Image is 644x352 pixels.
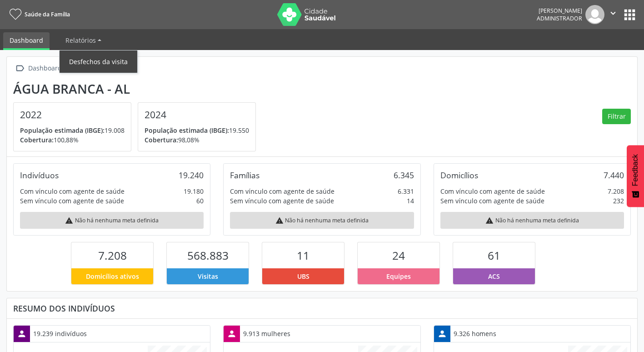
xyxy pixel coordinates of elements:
button: Filtrar [602,109,631,124]
a: Desfechos da visita [60,54,137,70]
span: 24 [392,248,405,263]
div: Não há nenhuma meta definida [20,212,204,229]
i: person [227,329,237,339]
i:  [608,8,618,18]
div: 19.180 [184,186,204,196]
span: Visitas [198,272,218,281]
span: Equipes [386,272,411,281]
div: 6.345 [394,170,414,180]
span: 61 [488,248,500,263]
p: 100,88% [20,135,125,145]
a: Dashboard [3,32,50,50]
span: Cobertura: [20,136,54,144]
img: img [585,5,604,24]
a: Saúde da Família [6,7,70,22]
span: Domicílios ativos [86,272,139,281]
h4: 2024 [145,109,249,121]
div: 7.208 [608,186,624,196]
span: População estimada (IBGE): [20,126,105,135]
div: Dashboard [26,62,63,75]
span: Relatórios [65,36,96,45]
div: 19.240 [179,170,204,180]
span: População estimada (IBGE): [145,126,229,135]
div: 7.440 [604,170,624,180]
i: warning [65,216,73,225]
span: Cobertura: [145,136,178,144]
div: Indivíduos [20,170,59,180]
div: Com vínculo com agente de saúde [440,186,545,196]
div: [PERSON_NAME] [537,7,582,15]
ul: Relatórios [59,50,138,73]
i: person [437,329,447,339]
div: Água Branca - AL [13,81,262,96]
span: Feedback [631,154,639,186]
div: 19.239 indivíduos [30,326,90,342]
a:  Dashboard [13,62,63,75]
span: 7.208 [98,248,127,263]
div: 9.913 mulheres [240,326,294,342]
div: 14 [407,196,414,206]
div: Sem vínculo com agente de saúde [20,196,124,206]
i:  [13,62,26,75]
p: 19.550 [145,126,249,135]
div: Não há nenhuma meta definida [440,212,624,229]
span: 568.883 [187,248,229,263]
div: Com vínculo com agente de saúde [230,186,334,196]
i: warning [275,216,284,225]
p: 98,08% [145,135,249,145]
h4: 2022 [20,109,125,121]
div: 6.331 [398,186,414,196]
i: warning [485,216,494,225]
div: 232 [613,196,624,206]
span: Saúde da Família [25,10,70,18]
div: Domicílios [440,170,478,180]
span: Administrador [537,15,582,22]
button: apps [622,7,638,23]
div: Famílias [230,170,260,180]
a: Relatórios [59,32,108,48]
div: Sem vínculo com agente de saúde [440,196,544,206]
button:  [604,5,622,24]
span: UBS [297,272,310,281]
button: Feedback - Mostrar pesquisa [627,145,644,207]
div: Sem vínculo com agente de saúde [230,196,334,206]
span: 11 [297,248,310,263]
div: Resumo dos indivíduos [13,303,631,313]
div: 60 [196,196,204,206]
div: Não há nenhuma meta definida [230,212,414,229]
div: 9.326 homens [450,326,499,342]
p: 19.008 [20,126,125,135]
div: Com vínculo com agente de saúde [20,186,125,196]
span: ACS [488,272,500,281]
